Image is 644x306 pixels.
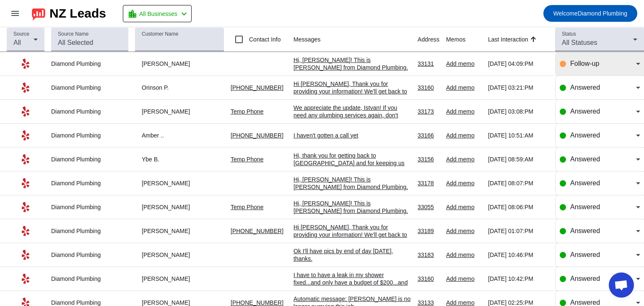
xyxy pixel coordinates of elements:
[21,274,31,284] mat-icon: Yelp
[488,84,548,91] div: [DATE] 03:21:PM
[135,203,224,211] div: [PERSON_NAME]
[488,108,548,115] div: [DATE] 03:08:PM
[135,132,224,139] div: Amber ..
[135,60,224,67] div: [PERSON_NAME]
[51,203,128,211] div: Diamond Plumbing
[51,251,128,259] div: Diamond Plumbing
[488,179,548,187] div: [DATE] 08:07:PM
[570,84,600,91] span: Answered
[446,203,481,211] div: Add memo
[293,104,411,127] div: We appreciate the update, Istvan! If you need any plumbing services again, don't hesitate to call...
[293,56,411,117] div: Hi, [PERSON_NAME]! This is [PERSON_NAME] from Diamond Plumbing. We're following up on your recent...
[488,35,528,44] div: Last Interaction
[21,226,31,236] mat-icon: Yelp
[21,83,31,93] mat-icon: Yelp
[418,84,439,91] div: 33160
[446,179,481,187] div: Add memo
[488,251,548,259] div: [DATE] 10:46:PM
[51,179,128,187] div: Diamond Plumbing
[293,176,411,236] div: Hi, [PERSON_NAME]! This is [PERSON_NAME] from Diamond Plumbing. We're following up on your recent...
[21,130,31,140] mat-icon: Yelp
[446,227,481,235] div: Add memo
[123,5,192,22] button: All Businesses
[21,250,31,260] mat-icon: Yelp
[562,39,597,46] span: All Statuses
[135,156,224,163] div: Ybe B.
[446,27,488,52] th: Memos
[293,80,411,103] div: Hi [PERSON_NAME], Thank you for providing your information! We'll get back to you as soon as poss...
[231,84,283,91] a: [PHONE_NUMBER]
[570,275,600,282] span: Answered
[293,27,418,52] th: Messages
[139,8,177,20] span: All Businesses
[293,247,411,262] div: Ok I'll have pics by end of day [DATE], thanks.
[418,156,439,163] div: 33156
[13,31,29,37] mat-label: Source
[570,227,600,234] span: Answered
[418,132,439,139] div: 33166
[562,31,576,37] mat-label: Status
[488,227,548,235] div: [DATE] 01:07:PM
[58,31,88,37] mat-label: Source Name
[446,108,481,115] div: Add memo
[418,60,439,67] div: 33131
[10,8,20,18] mat-icon: menu
[49,8,106,19] div: NZ Leads
[418,203,439,211] div: 33055
[570,251,600,258] span: Answered
[51,227,128,235] div: Diamond Plumbing
[293,132,411,139] div: I haven't gotten a call yet
[21,154,31,164] mat-icon: Yelp
[446,132,481,139] div: Add memo
[446,251,481,259] div: Add memo
[488,275,548,283] div: [DATE] 10:42:PM
[51,60,128,67] div: Diamond Plumbing
[247,35,281,44] label: Contact Info
[58,38,122,48] input: All Selected
[13,39,21,46] span: All
[488,60,548,67] div: [DATE] 04:09:PM
[446,60,481,67] div: Add memo
[418,108,439,115] div: 33173
[231,156,264,163] a: Temp Phone
[51,84,128,91] div: Diamond Plumbing
[570,299,600,306] span: Answered
[293,152,411,205] div: Hi, thank you for getting back to [GEOGRAPHIC_DATA] and for keeping us informed. Please feel free...
[179,9,189,19] mat-icon: chevron_left
[570,203,600,210] span: Answered
[570,179,600,187] span: Answered
[231,108,264,115] a: Temp Phone
[488,203,548,211] div: [DATE] 08:06:PM
[570,132,600,139] span: Answered
[570,108,600,115] span: Answered
[51,275,128,283] div: Diamond Plumbing
[418,179,439,187] div: 33178
[418,275,439,283] div: 33160
[32,6,45,21] img: logo
[135,179,224,187] div: [PERSON_NAME]
[127,9,138,19] mat-icon: location_city
[418,251,439,259] div: 33183
[231,132,283,139] a: [PHONE_NUMBER]
[51,108,128,115] div: Diamond Plumbing
[51,156,128,163] div: Diamond Plumbing
[488,156,548,163] div: [DATE] 08:59:AM
[21,59,31,69] mat-icon: Yelp
[446,275,481,283] div: Add memo
[418,27,446,52] th: Address
[570,156,600,163] span: Answered
[135,251,224,259] div: [PERSON_NAME]
[135,84,224,91] div: Orinson P.
[135,108,224,115] div: [PERSON_NAME]
[293,200,411,260] div: Hi, [PERSON_NAME]! This is [PERSON_NAME] from Diamond Plumbing. We're following up on your recent...
[418,227,439,235] div: 33189
[231,204,264,210] a: Temp Phone
[231,299,283,306] a: [PHONE_NUMBER]
[21,202,31,212] mat-icon: Yelp
[21,106,31,117] mat-icon: Yelp
[446,84,481,91] div: Add memo
[570,60,599,67] span: Follow-up
[231,228,283,234] a: [PHONE_NUMBER]
[135,275,224,283] div: [PERSON_NAME]
[51,132,128,139] div: Diamond Plumbing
